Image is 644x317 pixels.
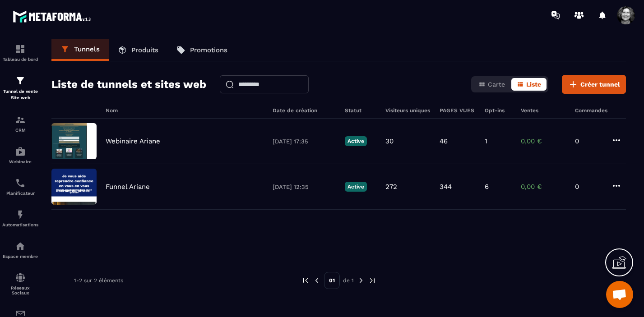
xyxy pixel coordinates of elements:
h6: Statut [345,107,376,114]
p: Promotions [190,46,227,54]
p: [DATE] 12:35 [273,184,336,190]
span: Carte [488,81,505,88]
img: next [357,276,365,285]
h6: Nom [106,107,264,114]
a: automationsautomationsEspace membre [2,234,38,266]
img: prev [313,276,321,285]
p: Tunnel de vente Site web [2,88,38,101]
a: formationformationCRM [2,108,38,139]
img: scheduler [15,178,26,188]
p: Active [345,182,367,192]
h6: PAGES VUES [440,107,476,114]
p: 0 [575,183,602,191]
button: Créer tunnel [562,75,626,94]
h6: Visiteurs uniques [385,107,431,114]
p: [DATE] 17:35 [273,138,336,145]
p: Funnel Ariane [106,183,150,191]
img: formation [15,44,26,55]
a: Produits [109,39,167,61]
a: automationsautomationsAutomatisations [2,202,38,234]
p: 344 [440,183,452,191]
p: 30 [385,137,394,145]
p: 0 [575,137,602,145]
p: CRM [2,128,38,133]
p: 272 [385,183,397,191]
div: Ouvrir le chat [606,281,633,308]
h6: Date de création [273,107,336,114]
a: Promotions [167,39,236,61]
p: Active [345,136,367,146]
p: 1 [485,137,487,145]
img: formation [15,115,26,125]
p: Produits [131,46,158,54]
h2: Liste de tunnels et sites web [51,75,206,93]
a: Tunnels [51,39,109,61]
img: social-network [15,272,26,283]
button: Carte [473,78,510,91]
h6: Ventes [521,107,566,114]
h6: Commandes [575,107,607,114]
p: Webinaire Ariane [106,137,160,145]
img: formation [15,75,26,86]
p: Planificateur [2,191,38,196]
p: Automatisations [2,222,38,227]
p: de 1 [343,277,354,284]
p: Webinaire [2,159,38,164]
p: Espace membre [2,254,38,259]
p: 0,00 € [521,183,566,191]
h6: Opt-ins [485,107,512,114]
img: next [368,276,376,285]
a: social-networksocial-networkRéseaux Sociaux [2,266,38,302]
img: automations [15,241,26,252]
p: 46 [440,137,448,145]
span: Créer tunnel [580,80,620,89]
p: Tableau de bord [2,57,38,62]
p: 1-2 sur 2 éléments [74,277,123,284]
p: Tunnels [74,45,100,53]
p: 0,00 € [521,137,566,145]
p: 6 [485,183,489,191]
p: Réseaux Sociaux [2,285,38,295]
a: automationsautomationsWebinaire [2,139,38,171]
img: prev [301,276,310,285]
a: formationformationTunnel de vente Site web [2,69,38,108]
p: 01 [324,272,340,289]
a: formationformationTableau de bord [2,37,38,69]
img: image [51,169,97,205]
span: Liste [526,81,541,88]
img: automations [15,209,26,220]
img: automations [15,146,26,157]
img: logo [13,8,94,25]
a: schedulerschedulerPlanificateur [2,171,38,202]
img: image [51,123,97,159]
button: Liste [511,78,547,91]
